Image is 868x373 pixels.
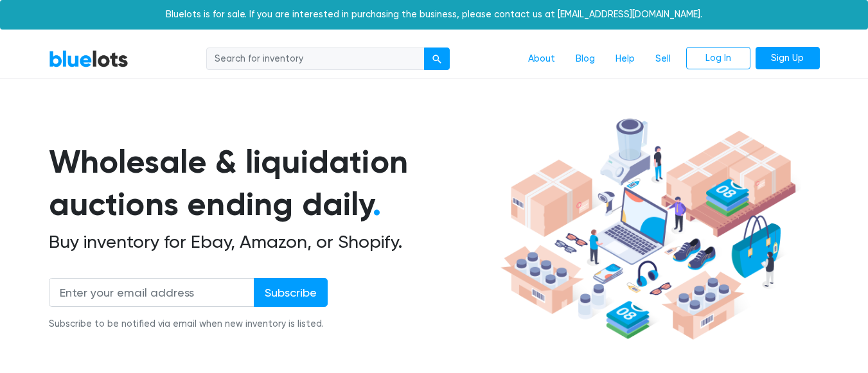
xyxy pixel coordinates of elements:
[49,49,128,68] a: BlueLots
[49,317,328,331] div: Subscribe to be notified via email when new inventory is listed.
[645,47,681,71] a: Sell
[254,278,328,307] input: Subscribe
[49,231,496,253] h2: Buy inventory for Ebay, Amazon, or Shopify.
[206,48,425,71] input: Search for inventory
[518,47,565,71] a: About
[686,47,750,70] a: Log In
[49,278,254,307] input: Enter your email address
[496,112,801,346] img: hero-ee84e7d0318cb26816c560f6b4441b76977f77a177738b4e94f68c95b2b83dbb.png
[605,47,645,71] a: Help
[373,185,381,223] span: .
[49,141,496,226] h1: Wholesale & liquidation auctions ending daily
[756,47,820,70] a: Sign Up
[565,47,605,71] a: Blog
